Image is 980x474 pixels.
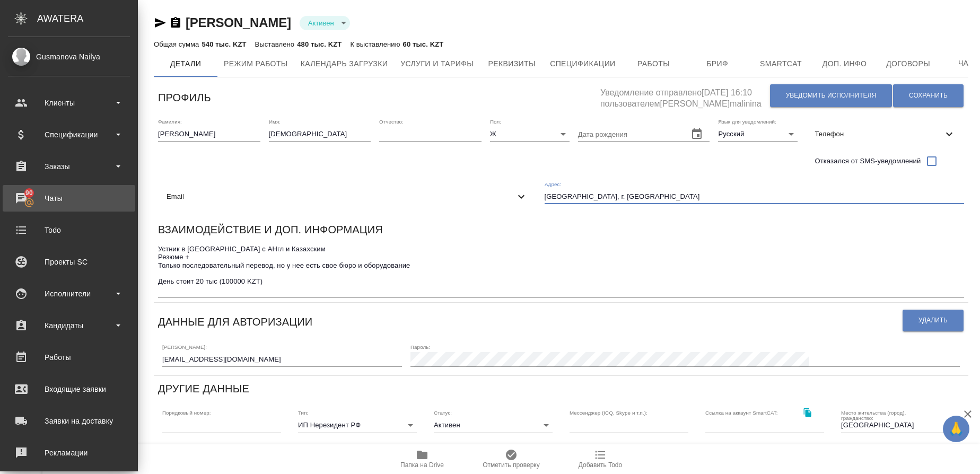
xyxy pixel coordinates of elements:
[545,181,561,187] label: Адрес:
[918,316,948,325] span: Удалить
[486,57,537,71] span: Реквизиты
[3,440,135,466] a: Рекламации
[8,318,130,333] div: Кандидаты
[400,57,474,71] span: Услуги и тарифы
[756,57,807,71] span: Smartcat
[490,119,501,124] label: Пол:
[718,119,776,124] label: Язык для уведомлений:
[162,410,211,416] label: Порядковый номер:
[3,249,135,275] a: Проекты SC
[490,127,570,142] div: Ж
[158,380,249,397] h6: Другие данные
[483,461,539,469] span: Отметить проверку
[903,310,964,331] button: Удалить
[8,127,130,143] div: Спецификации
[158,119,182,124] label: Фамилия:
[556,444,645,474] button: Добавить Todo
[434,418,553,433] div: Активен
[160,57,211,71] span: Детали
[550,57,615,71] span: Спецификации
[3,376,135,402] a: Входящие заявки
[297,40,342,48] p: 480 тыс. KZT
[158,89,211,106] h6: Профиль
[305,19,337,28] button: Активен
[167,191,515,202] span: Email
[158,245,964,294] textarea: Устник в [GEOGRAPHIC_DATA] с АНгл и Казахским Резюме + Только последовательный перевод, но у нее ...
[154,16,167,29] button: Скопировать ссылку для ЯМессенджера
[224,57,288,71] span: Режим работы
[947,418,965,440] span: 🙏
[570,410,647,416] label: Мессенджер (ICQ, Skype и т.п.):
[467,444,556,474] button: Отметить проверку
[8,51,130,63] div: Gusmanova Nailya
[255,40,297,48] p: Выставлено
[400,461,444,469] span: Папка на Drive
[815,156,921,166] span: Отказался от SMS-уведомлений
[378,444,467,474] button: Папка на Drive
[158,313,312,330] h6: Данные для авторизации
[169,16,182,29] button: Скопировать ссылку
[3,185,135,212] a: 90Чаты
[806,122,964,146] div: Телефон
[815,129,943,139] span: Телефон
[162,344,207,349] label: [PERSON_NAME]:
[202,40,246,48] p: 540 тыс. KZT
[8,349,130,365] div: Работы
[350,40,402,48] p: К выставлению
[770,84,892,107] button: Уведомить исполнителя
[8,159,130,174] div: Заказы
[434,410,452,416] label: Статус:
[8,381,130,397] div: Входящие заявки
[154,40,202,48] p: Общая сумма
[8,445,130,461] div: Рекламации
[909,91,948,100] span: Сохранить
[893,84,964,107] button: Сохранить
[19,188,39,198] span: 90
[628,57,679,71] span: Работы
[403,40,444,48] p: 60 тыс. KZT
[300,16,350,30] div: Активен
[705,410,778,416] label: Ссылка на аккаунт SmartCAT:
[841,410,930,421] label: Место жительства (город), гражданство:
[379,119,404,124] label: Отчество:
[819,57,870,71] span: Доп. инфо
[883,57,934,71] span: Договоры
[797,401,818,423] button: Скопировать ссылку
[8,254,130,270] div: Проекты SC
[579,461,622,469] span: Добавить Todo
[943,416,969,442] button: 🙏
[600,82,769,110] h5: Уведомление отправлено [DATE] 16:10 пользователем [PERSON_NAME]malinina
[718,127,798,142] div: Русский
[8,413,130,429] div: Заявки на доставку
[3,344,135,371] a: Работы
[786,91,876,100] span: Уведомить исполнителя
[3,217,135,243] a: Todo
[298,418,417,433] div: ИП Нерезидент РФ
[8,95,130,111] div: Клиенты
[692,57,743,71] span: Бриф
[410,344,430,349] label: Пароль:
[158,185,536,208] div: Email
[186,15,291,30] a: [PERSON_NAME]
[8,286,130,302] div: Исполнители
[298,410,308,416] label: Тип:
[269,119,281,124] label: Имя:
[158,221,383,238] h6: Взаимодействие и доп. информация
[3,408,135,434] a: Заявки на доставку
[8,222,130,238] div: Todo
[8,190,130,206] div: Чаты
[301,57,388,71] span: Календарь загрузки
[37,8,138,29] div: AWATERA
